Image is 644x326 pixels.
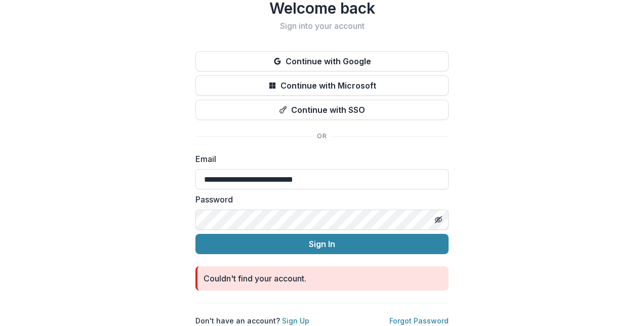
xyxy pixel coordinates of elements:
button: Continue with Google [195,51,449,71]
h2: Sign into your account [195,21,449,31]
button: Continue with Microsoft [195,75,449,96]
button: Continue with SSO [195,100,449,120]
label: Email [195,153,442,165]
label: Password [195,193,442,206]
p: Don't have an account? [195,315,309,326]
a: Sign Up [282,316,309,325]
button: Toggle password visibility [430,212,447,228]
a: Forgot Password [389,316,449,325]
div: Couldn't find your account. [204,272,306,284]
button: Sign In [195,234,449,254]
